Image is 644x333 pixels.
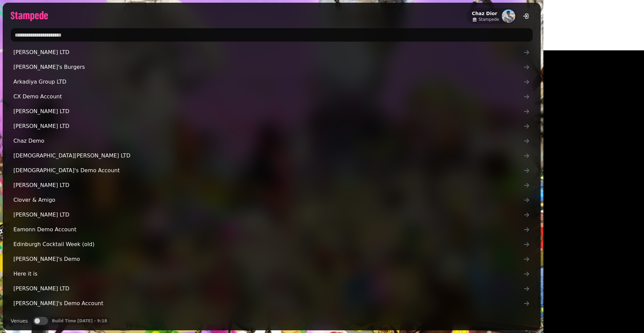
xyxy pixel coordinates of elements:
[13,137,523,145] span: Chaz Demo
[11,317,28,325] label: Venues
[11,193,533,207] a: Clover & Amigo
[13,93,523,101] span: CX Demo Account
[13,48,523,56] span: [PERSON_NAME] LTD
[11,75,533,89] a: Arkadiya Group LTD
[13,122,523,130] span: [PERSON_NAME] LTD
[13,226,523,234] span: Eamonn Demo Account
[11,60,533,74] a: [PERSON_NAME]'s Burgers
[11,120,533,133] a: [PERSON_NAME] LTD
[11,223,533,236] a: Eamonn Demo Account
[13,211,523,219] span: [PERSON_NAME] LTD
[13,270,523,278] span: Here it is
[472,17,499,22] a: Stampede
[13,181,523,189] span: [PERSON_NAME] LTD
[13,152,523,160] span: [DEMOGRAPHIC_DATA][PERSON_NAME] LTD
[13,63,523,71] span: [PERSON_NAME]'s Burgers
[11,134,533,148] a: Chaz Demo
[13,107,523,115] span: [PERSON_NAME] LTD
[11,267,533,281] a: Here it is
[11,46,533,59] a: [PERSON_NAME] LTD
[11,11,48,21] img: logo
[519,9,533,23] button: logout
[13,240,523,248] span: Edinburgh Cocktail Week (old)
[502,9,515,23] img: aHR0cHM6Ly93d3cuZ3JhdmF0YXIuY29tL2F2YXRhci83OGExYjYxODc2MzU1NDBmNTZkNzNhODM1OWFmMjllZj9zPTE1MCZkP...
[11,252,533,266] a: [PERSON_NAME]'s Demo
[479,17,499,22] span: Stampede
[472,10,499,17] h2: Chaz Dior
[13,78,523,86] span: Arkadiya Group LTD
[13,196,523,204] span: Clover & Amigo
[13,285,523,293] span: [PERSON_NAME] LTD
[11,149,533,162] a: [DEMOGRAPHIC_DATA][PERSON_NAME] LTD
[13,166,523,175] span: [DEMOGRAPHIC_DATA]'s Demo Account
[11,208,533,222] a: [PERSON_NAME] LTD
[11,297,533,310] a: [PERSON_NAME]'s Demo Account
[11,105,533,118] a: [PERSON_NAME] LTD
[11,282,533,295] a: [PERSON_NAME] LTD
[11,179,533,192] a: [PERSON_NAME] LTD
[11,90,533,103] a: CX Demo Account
[13,255,523,263] span: [PERSON_NAME]'s Demo
[11,164,533,177] a: [DEMOGRAPHIC_DATA]'s Demo Account
[11,238,533,251] a: Edinburgh Cocktail Week (old)
[13,299,523,307] span: [PERSON_NAME]'s Demo Account
[52,318,107,324] p: Build Time [DATE] - 9:18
